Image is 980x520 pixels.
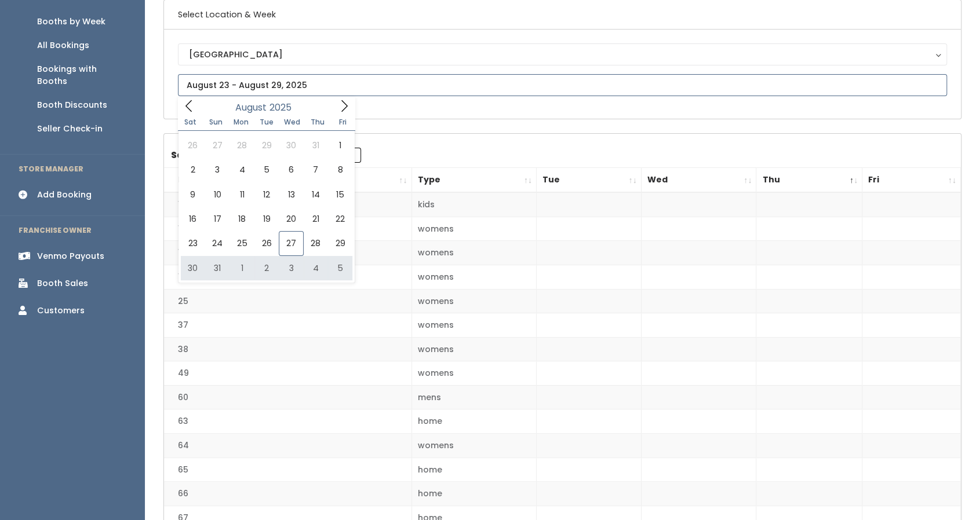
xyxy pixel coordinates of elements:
[205,256,229,280] span: August 31, 2025
[279,158,303,182] span: August 6, 2025
[328,133,352,158] span: August 1, 2025
[254,133,279,158] span: July 29, 2025
[205,207,229,231] span: August 17, 2025
[411,217,537,241] td: womens
[178,43,947,65] button: [GEOGRAPHIC_DATA]
[181,158,205,182] span: August 2, 2025
[279,207,303,231] span: August 20, 2025
[411,434,537,458] td: womens
[164,337,411,361] td: 38
[330,119,356,126] span: Fri
[254,119,279,126] span: Tue
[254,256,279,280] span: September 2, 2025
[189,48,936,61] div: [GEOGRAPHIC_DATA]
[164,217,411,241] td: 16
[411,289,537,313] td: womens
[181,182,205,207] span: August 9, 2025
[178,119,203,126] span: Sat
[279,231,303,255] span: August 27, 2025
[411,361,537,386] td: womens
[37,305,85,317] div: Customers
[229,133,254,158] span: July 28, 2025
[279,119,305,126] span: Wed
[328,207,352,231] span: August 22, 2025
[229,158,254,182] span: August 4, 2025
[203,119,228,126] span: Sun
[229,256,254,280] span: September 1, 2025
[254,207,279,231] span: August 19, 2025
[411,337,537,361] td: womens
[229,207,254,231] span: August 18, 2025
[641,168,756,193] th: Wed: activate to sort column ascending
[304,207,328,231] span: August 21, 2025
[254,182,279,207] span: August 12, 2025
[229,182,254,207] span: August 11, 2025
[279,256,303,280] span: September 3, 2025
[411,241,537,265] td: womens
[164,434,411,458] td: 64
[164,361,411,386] td: 49
[37,39,89,52] div: All Bookings
[862,168,961,193] th: Fri: activate to sort column ascending
[171,148,361,163] label: Search:
[254,231,279,255] span: August 26, 2025
[328,158,352,182] span: August 8, 2025
[304,231,328,255] span: August 28, 2025
[411,168,537,193] th: Type: activate to sort column ascending
[164,409,411,434] td: 63
[411,457,537,482] td: home
[254,158,279,182] span: August 5, 2025
[205,182,229,207] span: August 10, 2025
[164,289,411,313] td: 25
[37,16,105,28] div: Booths by Week
[411,313,537,338] td: womens
[411,192,537,217] td: kids
[37,250,104,262] div: Venmo Payouts
[411,482,537,506] td: home
[178,74,947,96] input: August 23 - August 29, 2025
[164,265,411,290] td: 18
[756,168,862,193] th: Thu: activate to sort column descending
[37,189,92,201] div: Add Booking
[164,482,411,506] td: 66
[304,158,328,182] span: August 7, 2025
[411,385,537,409] td: mens
[181,256,205,280] span: August 30, 2025
[328,182,352,207] span: August 15, 2025
[37,123,103,135] div: Seller Check-in
[37,99,107,111] div: Booth Discounts
[304,182,328,207] span: August 14, 2025
[205,133,229,158] span: July 27, 2025
[181,133,205,158] span: July 26, 2025
[304,256,328,280] span: September 4, 2025
[279,133,303,158] span: July 30, 2025
[181,207,205,231] span: August 16, 2025
[228,119,254,126] span: Mon
[537,168,642,193] th: Tue: activate to sort column ascending
[164,192,411,217] td: 14
[164,168,411,193] th: Booth Number: activate to sort column ascending
[411,409,537,434] td: home
[267,100,301,115] input: Year
[304,133,328,158] span: July 31, 2025
[164,385,411,409] td: 60
[164,457,411,482] td: 65
[328,231,352,255] span: August 29, 2025
[235,103,267,112] span: August
[205,231,229,255] span: August 24, 2025
[205,158,229,182] span: August 3, 2025
[37,277,88,290] div: Booth Sales
[181,231,205,255] span: August 23, 2025
[229,231,254,255] span: August 25, 2025
[411,265,537,290] td: womens
[164,241,411,265] td: 17
[305,119,330,126] span: Thu
[164,313,411,338] td: 37
[279,182,303,207] span: August 13, 2025
[328,256,352,280] span: September 5, 2025
[37,63,126,87] div: Bookings with Booths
